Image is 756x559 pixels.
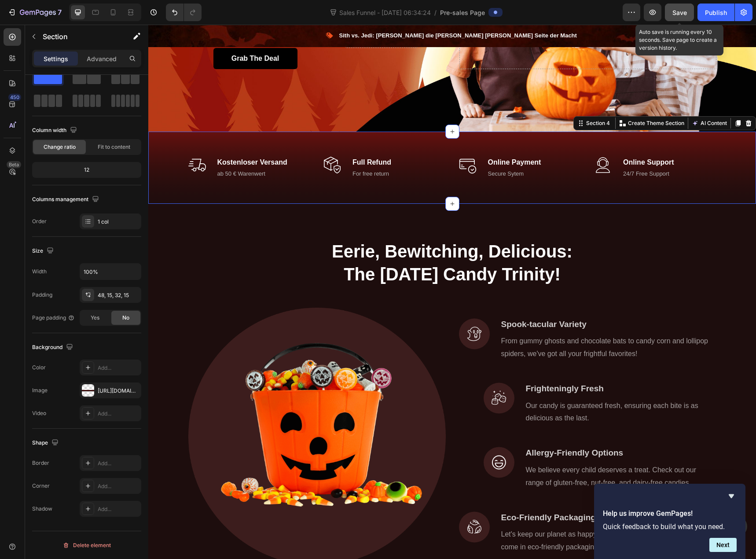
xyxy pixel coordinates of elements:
p: Eco-Friendly Packaging [353,488,567,499]
div: Add... [98,505,139,513]
span: Fit to content [98,143,130,151]
div: Add... [98,410,139,418]
div: Page padding [32,314,75,322]
button: AI Content [542,93,580,104]
div: Delete element [62,540,111,551]
div: 450 [8,94,21,101]
p: Secure Sytem [340,145,393,154]
input: Auto [80,264,141,279]
div: Shadow [32,505,52,513]
p: Let's keep our planet as happy as our sweet tooth. Our candies come in eco-friendly packaging. [353,504,567,529]
div: Publish [705,8,727,17]
p: Advanced [87,54,117,63]
div: Shape [32,437,60,449]
p: Full Refund [204,132,243,143]
div: [URL][DOMAIN_NAME] [98,387,139,395]
span: Save [672,9,687,16]
div: Size [32,245,55,257]
div: Color [32,364,46,371]
span: Sales Funnel - [DATE] 06:34:24 [338,8,433,17]
button: Delete element [32,538,141,552]
button: Hide survey [726,491,737,501]
div: Add... [98,482,139,490]
div: Corner [32,482,50,490]
p: Spook-tacular Variety [353,294,567,305]
div: Columns management [32,194,101,206]
div: 12 [34,164,139,176]
p: Eerie, Bewitching, Delicious: The [DATE] Candy Trinity! [173,215,435,261]
div: 1 col [98,218,139,226]
span: Change ratio [44,143,76,151]
div: 48, 15, 32, 15 [98,291,139,299]
span: No [122,314,129,322]
p: Frighteningly Fresh [378,359,567,370]
button: Publish [697,4,734,21]
button: 7 [4,4,66,21]
div: Column width [32,125,79,136]
div: Help us improve GemPages! [603,491,737,552]
div: Section 4 [436,95,463,103]
iframe: Design area [148,25,756,559]
p: Online Support [475,132,526,143]
p: Our candy is guaranteed fresh, ensuring each bite is as delicious as the last. [378,375,567,401]
p: Create Theme Section [480,95,536,103]
p: 24/7 Free Support [475,145,526,154]
div: Order [32,217,47,225]
p: Quick feedback to build what you need. [603,522,737,531]
div: Add... [98,460,139,467]
button: Next question [709,538,737,552]
div: Image [32,386,48,394]
div: Add... [98,364,139,372]
p: 7 [58,7,62,18]
div: Background [32,342,75,353]
p: Allergy-Friendly Options [378,423,567,434]
p: Settings [44,54,68,63]
h2: Help us improve GemPages! [603,508,737,519]
p: Online Payment [340,132,393,143]
span: Yes [91,314,99,322]
p: From gummy ghosts and chocolate bats to candy corn and lollipop spiders, we've got all your frigh... [353,310,567,336]
div: Video [32,409,46,417]
div: Beta [7,161,21,168]
div: Undo/Redo [166,4,202,21]
span: Pre-sales Page [440,8,485,17]
p: We believe every child deserves a treat. Check out our range of gluten-free, nut-free, and dairy-... [378,439,567,465]
p: Section [43,31,115,42]
p: For free return [204,145,243,154]
span: / [434,8,437,17]
button: Save [665,4,694,21]
div: Padding [32,291,52,299]
div: Width [32,268,47,276]
div: Border [32,459,49,467]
